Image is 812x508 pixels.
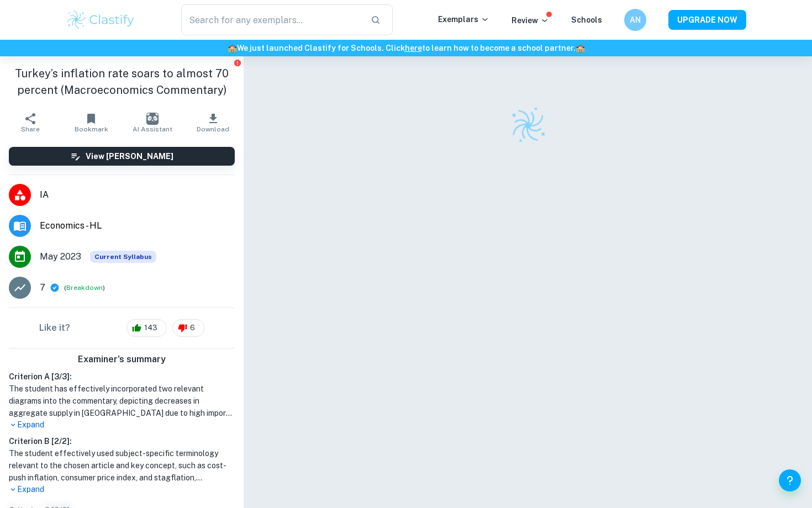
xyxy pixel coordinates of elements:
[40,219,235,232] span: Economics - HL
[9,371,235,383] h6: Criterion A [ 3 / 3 ]:
[571,15,602,24] a: Schools
[66,283,103,293] button: Breakdown
[512,14,549,27] p: Review
[4,353,239,366] h6: Examiner's summary
[90,251,156,263] div: This exemplar is based on the current syllabus. Feel free to refer to it for inspiration/ideas wh...
[624,9,646,31] button: AN
[9,435,235,447] h6: Criterion B [ 2 / 2 ]:
[779,469,801,491] button: Help and Feedback
[228,44,237,52] span: 🏫
[40,250,81,263] span: May 2023
[183,107,244,138] button: Download
[629,14,642,26] h6: AN
[122,107,183,138] button: AI Assistant
[146,113,159,125] img: AI Assistant
[233,59,241,67] button: Report issue
[504,102,552,150] img: Clastify logo
[40,188,235,202] span: IA
[2,42,810,54] h6: We just launched Clastify for Schools. Click to learn how to become a school partner.
[64,283,105,293] span: ( )
[9,383,235,419] h1: The student has effectively incorporated two relevant diagrams into the commentary, depicting dec...
[172,319,204,337] div: 6
[90,251,156,263] span: Current Syllabus
[75,125,108,133] span: Bookmark
[138,322,164,334] span: 143
[21,125,40,133] span: Share
[61,107,122,138] button: Bookmark
[9,484,235,495] p: Expand
[9,419,235,431] p: Expand
[39,321,70,335] h6: Like it?
[181,4,362,35] input: Search for any exemplars...
[184,322,201,334] span: 6
[126,319,167,337] div: 143
[9,447,235,484] h1: The student effectively used subject-specific terminology relevant to the chosen article and key ...
[9,147,235,166] button: View [PERSON_NAME]
[133,125,172,133] span: AI Assistant
[405,44,422,52] a: here
[438,13,489,25] p: Exemplars
[86,150,173,162] h6: View [PERSON_NAME]
[576,44,585,52] span: 🏫
[40,281,45,294] p: 7
[66,9,136,31] img: Clastify logo
[9,65,235,98] h1: Turkey’s inflation rate soars to almost 70 percent (Macroeconomics Commentary)
[197,125,229,133] span: Download
[668,10,746,30] button: UPGRADE NOW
